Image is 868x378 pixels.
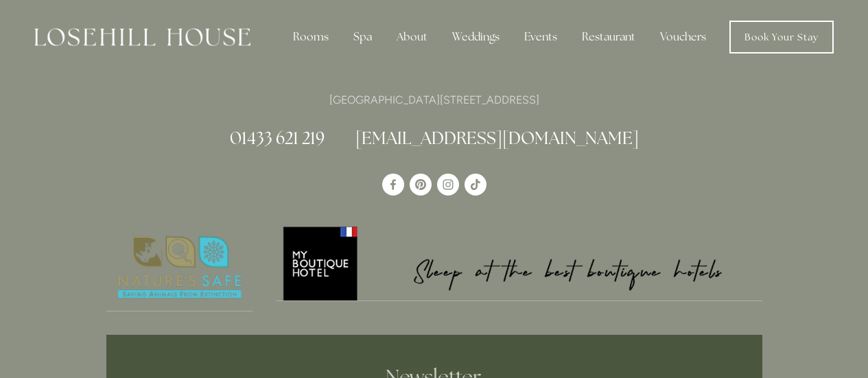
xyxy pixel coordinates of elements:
[386,23,438,51] div: About
[729,21,834,54] a: Book Your Stay
[571,23,646,51] div: Restaurant
[106,224,253,311] img: Nature's Safe - Logo
[513,23,568,51] div: Events
[342,23,383,51] div: Spa
[106,224,253,311] a: Nature's Safe - Logo
[355,127,639,149] a: [EMAIL_ADDRESS][DOMAIN_NAME]
[410,174,432,196] a: Pinterest
[230,127,325,149] a: 01433 621 219
[34,28,250,46] img: Losehill House
[465,174,486,196] a: TikTok
[649,23,717,51] a: Vouchers
[276,224,762,300] img: My Boutique Hotel - Logo
[106,91,762,109] p: [GEOGRAPHIC_DATA][STREET_ADDRESS]
[276,224,762,301] a: My Boutique Hotel - Logo
[382,174,404,196] a: Losehill House Hotel & Spa
[437,174,459,196] a: Instagram
[282,23,340,51] div: Rooms
[441,23,511,51] div: Weddings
